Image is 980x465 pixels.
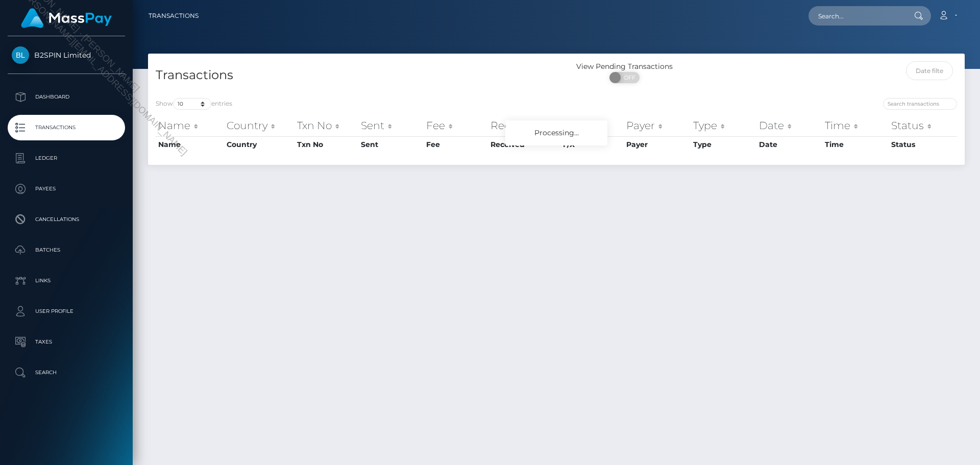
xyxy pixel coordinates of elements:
span: OFF [615,72,641,83]
th: Name [156,136,224,153]
a: Taxes [8,329,125,355]
select: Showentries [173,98,211,110]
p: Ledger [12,151,121,166]
th: Status [889,115,957,136]
p: Transactions [12,120,121,135]
input: Date filter [906,61,953,80]
p: Payees [12,181,121,197]
th: Time [822,136,889,153]
a: Dashboard [8,84,125,110]
p: Cancellations [12,212,121,227]
input: Search... [808,6,904,26]
p: User Profile [12,304,121,319]
a: Search [8,360,125,385]
input: Search transactions [883,98,957,110]
th: Payer [624,136,691,153]
label: Show entries [156,98,232,110]
img: B2SPIN Limited [12,46,29,64]
th: Time [822,115,889,136]
th: F/X [560,115,624,136]
a: Cancellations [8,207,125,232]
p: Links [12,273,121,288]
th: Date [756,136,822,153]
span: B2SPIN Limited [8,51,125,60]
a: Transactions [149,5,199,27]
th: Received [488,115,560,136]
th: Fee [424,115,488,136]
th: Status [889,136,957,153]
p: Batches [12,242,121,258]
th: Name [156,115,224,136]
p: Taxes [12,334,121,350]
th: Received [488,136,560,153]
p: Dashboard [12,89,121,105]
img: MassPay Logo [21,8,112,28]
a: Batches [8,237,125,263]
div: View Pending Transactions [556,61,693,72]
h4: Transactions [156,66,549,84]
a: Ledger [8,145,125,171]
div: Processing... [505,120,607,145]
a: Transactions [8,115,125,140]
th: Fee [424,136,488,153]
th: Sent [358,115,424,136]
th: Payer [624,115,691,136]
th: Date [756,115,822,136]
p: Search [12,365,121,380]
th: Type [691,136,756,153]
th: Country [224,136,295,153]
th: Type [691,115,756,136]
th: Country [224,115,295,136]
th: Txn No [295,115,358,136]
th: Txn No [295,136,358,153]
a: User Profile [8,299,125,324]
a: Links [8,268,125,293]
a: Payees [8,176,125,202]
th: Sent [358,136,424,153]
